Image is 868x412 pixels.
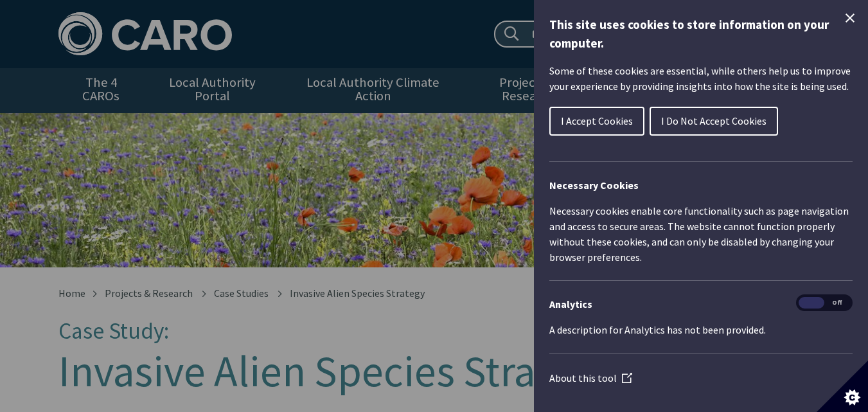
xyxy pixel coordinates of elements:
[549,296,853,312] h3: Analytics
[824,297,850,309] span: Off
[549,63,853,94] p: Some of these cookies are essential, while others help us to improve your experience by providing...
[661,114,766,127] span: I Do Not Accept Cookies
[549,322,853,337] p: A description for Analytics has not been provided.
[549,177,853,193] h2: Necessary Cookies
[561,114,633,127] span: I Accept Cookies
[549,15,853,53] h1: This site uses cookies to store information on your computer.
[799,297,824,309] span: On
[817,361,868,412] button: Set cookie preferences
[549,372,632,384] a: About this tool
[549,203,853,265] p: Necessary cookies enable core functionality such as page navigation and access to secure areas. T...
[842,10,858,26] button: Close Cookie Control
[650,107,778,136] button: I Do Not Accept Cookies
[549,107,644,136] button: I Accept Cookies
